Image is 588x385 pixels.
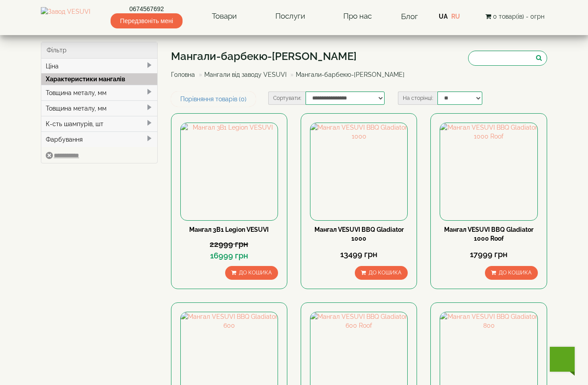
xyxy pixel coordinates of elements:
div: Товщина металу, мм [41,85,157,100]
a: Порівняння товарів (0) [171,91,256,107]
a: Мангал 3В1 Legion VESUVI [189,226,269,233]
button: До кошика [485,266,538,280]
div: Ціна [41,59,157,74]
a: RU [451,13,460,20]
div: Характеристики мангалів [41,73,157,85]
img: Мангал VESUVI BBQ Gladiator 1000 Roof [440,123,537,220]
div: К-сть шампурів, шт [41,116,157,131]
div: Фарбування [41,131,157,147]
a: Товари [203,6,246,27]
a: Блог [401,12,418,21]
div: Фільтр [41,42,157,59]
div: Товщина металу, мм [41,100,157,116]
a: Мангал VESUVI BBQ Gladiator 1000 Roof [444,226,533,242]
span: До кошика [239,270,272,276]
button: 0 товар(ів) - 0грн [483,12,547,21]
li: Мангали-барбекю-[PERSON_NAME] [288,70,405,79]
div: 22999 грн [180,238,278,250]
span: До кошика [369,270,401,276]
img: Мангал VESUVI BBQ Gladiator 1000 [310,123,407,220]
a: Мангал VESUVI BBQ Gladiator 1000 [314,226,404,242]
button: Get Call button [550,347,575,372]
img: Завод VESUVI [41,7,90,26]
div: 17999 грн [440,249,537,260]
span: 0 товар(ів) - 0грн [493,13,544,20]
a: Про нас [334,6,381,27]
button: До кошика [225,266,278,280]
span: До кошика [499,270,532,276]
span: Передзвоніть мені [111,13,182,28]
a: Головна [171,71,195,78]
button: До кошика [355,266,408,280]
div: 16999 грн [180,250,278,262]
a: Послуги [266,6,314,27]
a: UA [439,13,448,20]
label: На сторінці: [398,91,437,105]
h1: Мангали-барбекю-[PERSON_NAME] [171,51,411,62]
a: Мангали від заводу VESUVI [204,71,286,78]
a: 0674567692 [111,4,182,13]
label: Сортувати: [268,91,306,105]
div: 13499 грн [310,249,408,260]
img: Мангал 3В1 Legion VESUVI [181,123,278,220]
